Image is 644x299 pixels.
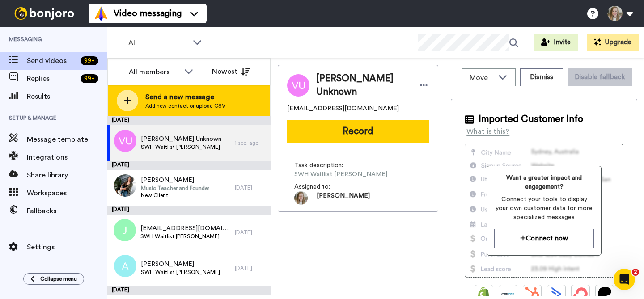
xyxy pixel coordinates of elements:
span: Share library [27,170,107,181]
img: Image of Vicki Unknown [287,74,309,97]
img: a.png [114,255,136,277]
span: Send a new message [145,92,225,102]
img: j.png [114,219,136,241]
div: [DATE] [107,161,271,170]
span: [EMAIL_ADDRESS][DOMAIN_NAME] [287,104,399,113]
button: Newest [205,63,257,80]
span: Message template [27,134,107,145]
img: d7b1c8d7-1028-45e7-b928-b33daf87d8a7.jpg [114,174,136,197]
span: Replies [27,73,77,84]
span: SWH Waitlist [PERSON_NAME] [294,170,387,179]
div: 1 sec. ago [235,139,266,147]
img: vu.png [114,130,136,152]
div: What is this? [466,126,509,137]
span: Send videos [27,55,77,66]
span: Music Teacher and Founder [141,185,209,192]
div: [DATE] [107,116,271,125]
span: Fallbacks [27,206,107,216]
span: [PERSON_NAME] Unknown [141,135,221,143]
span: [PERSON_NAME] [141,260,220,269]
span: Collapse menu [40,275,77,282]
span: [EMAIL_ADDRESS][DOMAIN_NAME] [140,224,230,233]
span: Results [27,91,107,102]
div: [DATE] [235,229,266,236]
span: Workspaces [27,188,107,198]
div: [DATE] [235,184,266,191]
span: Integrations [27,152,107,163]
div: 99 + [80,74,98,83]
button: Collapse menu [23,273,84,285]
span: Move [470,72,494,83]
iframe: Intercom live chat [614,269,635,290]
button: Disable fallback [568,68,632,86]
span: All [128,38,188,48]
div: [DATE] [107,206,271,215]
div: [DATE] [235,265,266,272]
div: 99 + [80,56,98,65]
span: Assigned to: [294,182,357,191]
img: 19a77810-e9db-40e5-aa1c-9452e64c7f04-1539814671.jpg [294,191,308,205]
span: Imported Customer Info [479,113,583,126]
span: [PERSON_NAME] [317,191,370,205]
span: SWH Waitlist [PERSON_NAME] [141,269,220,276]
span: Want a greater impact and engagement? [494,173,594,191]
span: Add new contact or upload CSV [145,102,225,109]
div: [DATE] [107,286,271,295]
button: Record [287,120,429,143]
img: vm-color.svg [94,6,108,21]
span: Connect your tools to display your own customer data for more specialized messages [494,195,594,222]
button: Dismiss [520,68,563,86]
button: Connect now [494,229,594,248]
span: New Client [141,192,209,199]
span: SWH Waitlist [PERSON_NAME] [141,143,221,151]
button: Upgrade [587,34,639,51]
span: 2 [632,269,639,276]
img: bj-logo-header-white.svg [11,7,78,20]
span: [PERSON_NAME] [141,176,209,185]
span: SWH Waitlist [PERSON_NAME] [140,233,230,240]
button: Invite [534,34,578,51]
div: All members [129,67,180,77]
span: Settings [27,242,107,253]
span: [PERSON_NAME] Unknown [316,72,410,99]
span: Video messaging [114,7,182,20]
span: Task description : [294,161,357,170]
